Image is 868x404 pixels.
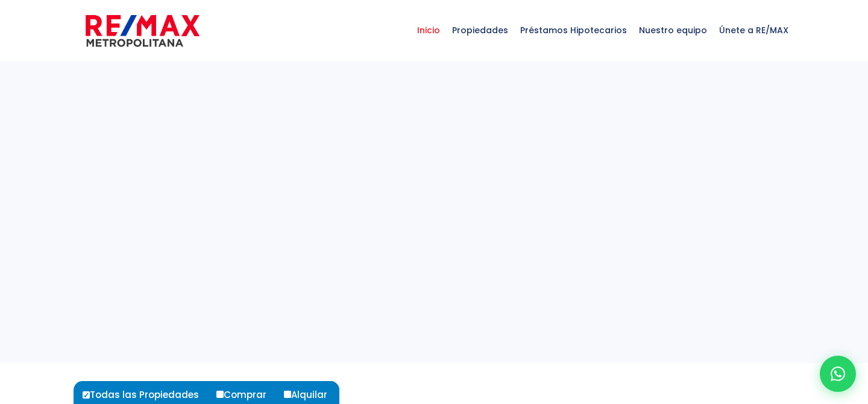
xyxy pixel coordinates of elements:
input: Alquilar [284,391,291,398]
span: Inicio [411,12,446,48]
img: remax-metropolitana-logo [86,13,200,49]
input: Todas las Propiedades [83,391,90,399]
span: Únete a RE/MAX [713,12,794,48]
span: Préstamos Hipotecarios [514,12,633,48]
span: Nuestro equipo [633,12,713,48]
span: Propiedades [446,12,514,48]
input: Comprar [216,391,224,398]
